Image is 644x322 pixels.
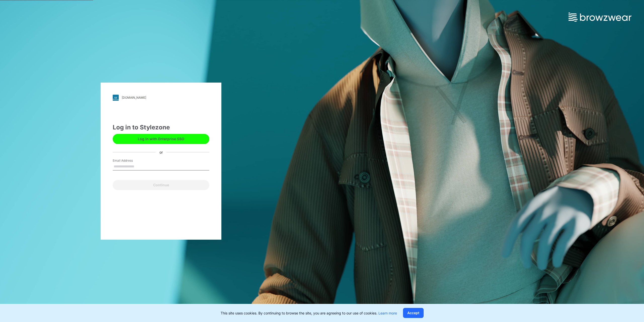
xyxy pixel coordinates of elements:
[403,308,424,318] button: Accept
[113,134,209,144] button: Log in with Enterprise SSO
[569,13,631,22] img: browzwear-logo.73288ffb.svg
[113,158,148,163] label: Email Address
[113,95,119,101] img: svg+xml;base64,PHN2ZyB3aWR0aD0iMjgiIGhlaWdodD0iMjgiIHZpZXdCb3g9IjAgMCAyOCAyOCIgZmlsbD0ibm9uZSIgeG...
[122,96,146,99] div: [DOMAIN_NAME]
[221,310,397,316] p: This site uses cookies. By continuing to browse the site, you are agreeing to our use of cookies.
[155,150,167,155] div: or
[113,95,209,101] a: [DOMAIN_NAME]
[378,311,397,315] a: Learn more
[113,123,209,132] div: Log in to Stylezone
